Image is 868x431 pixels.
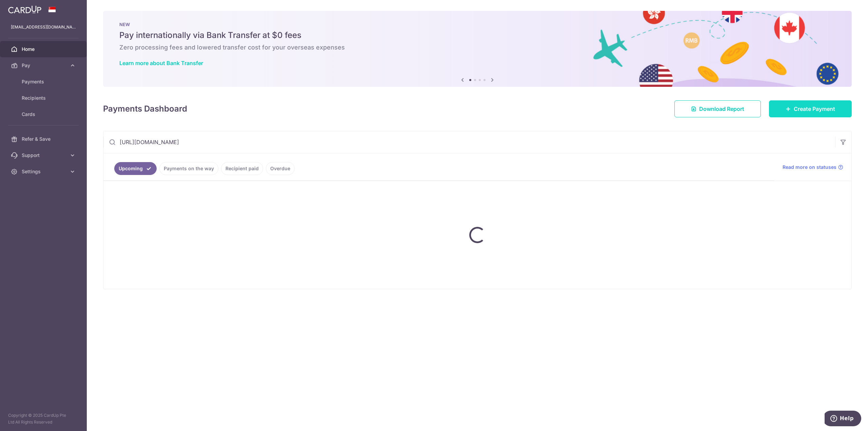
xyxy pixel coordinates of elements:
span: Download Report [699,105,744,113]
h4: Payments Dashboard [103,103,187,115]
span: Recipients [22,95,66,101]
h6: Zero processing fees and lowered transfer cost for your overseas expenses [119,43,835,52]
input: Search by recipient name, payment id or reference [103,131,835,153]
p: NEW [119,22,835,27]
span: Pay [22,62,66,69]
a: Recipient paid [221,162,263,175]
a: Overdue [266,162,295,175]
a: Learn more about Bank Transfer [119,60,203,66]
span: Home [22,46,66,53]
h5: Pay internationally via Bank Transfer at $0 fees [119,30,835,41]
a: Create Payment [769,100,852,117]
span: Create Payment [794,105,835,113]
span: Settings [22,168,66,175]
a: Read more on statuses [783,164,843,171]
img: CardUp [8,5,41,14]
span: Cards [22,111,66,118]
img: Bank transfer banner [103,11,852,87]
span: Payments [22,78,66,85]
span: Read more on statuses [783,164,836,171]
span: Refer & Save [22,136,66,142]
a: Payments on the way [159,162,218,175]
a: Download Report [674,100,761,117]
a: Upcoming [114,162,157,175]
iframe: Opens a widget where you can find more information [825,411,861,428]
span: Support [22,152,66,159]
p: [EMAIL_ADDRESS][DOMAIN_NAME] [11,24,76,31]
